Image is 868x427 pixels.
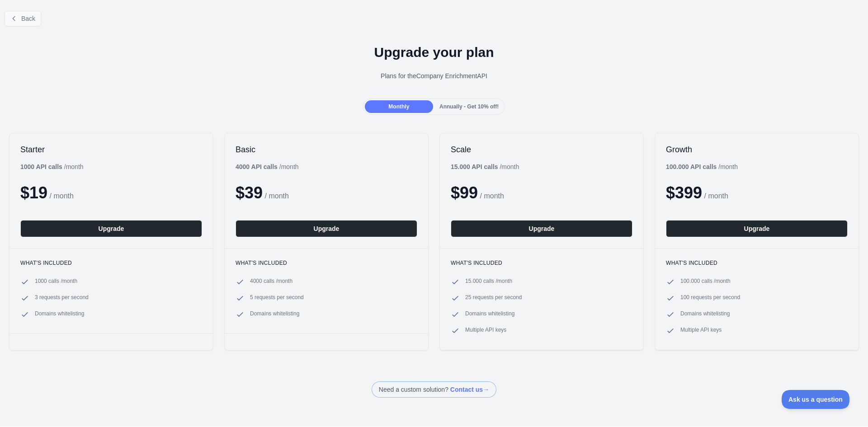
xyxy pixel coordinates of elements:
b: 15.000 API calls [451,163,498,170]
div: / month [451,162,519,171]
h2: Growth [666,144,848,155]
b: 100.000 API calls [666,163,717,170]
h2: Scale [451,144,632,155]
h2: Basic [236,144,417,155]
span: $ 399 [666,183,702,202]
iframe: Toggle Customer Support [782,390,850,409]
div: / month [666,162,738,171]
span: $ 99 [451,183,478,202]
